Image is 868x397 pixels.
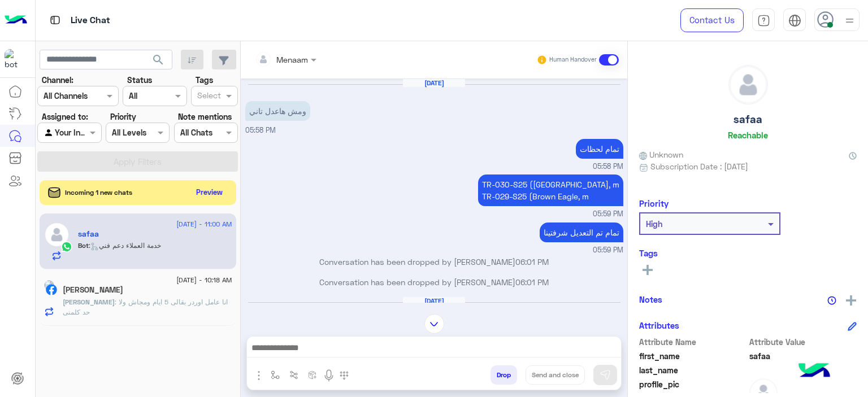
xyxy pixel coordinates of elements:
[44,222,70,247] img: defaultAdmin.png
[827,296,836,305] img: notes
[728,130,768,140] h6: Reachable
[403,79,465,87] h6: [DATE]
[245,126,276,134] span: 05:58 PM
[151,53,165,67] span: search
[639,198,669,208] h6: Priority
[639,294,662,304] h6: Notes
[5,49,25,69] img: 713415422032625
[63,285,123,295] h5: Omar Abdallah
[639,149,683,160] span: Unknown
[549,55,597,64] small: Human Handover
[639,364,747,376] span: last_name
[5,8,27,32] img: Logo
[749,350,857,362] span: safaa
[48,13,62,27] img: tab
[515,277,549,287] span: 06:01 PM
[37,151,238,172] button: Apply Filters
[289,370,298,379] img: Trigger scenario
[540,223,623,242] p: 14/8/2025, 5:59 PM
[192,184,228,200] button: Preview
[245,256,623,268] p: Conversation has been dropped by [PERSON_NAME]
[196,89,221,104] div: Select
[78,241,89,250] span: Bot
[65,187,132,198] span: Incoming 1 new chats
[749,336,857,348] span: Attribute Value
[110,111,136,123] label: Priority
[526,365,585,385] button: Send and close
[308,370,317,379] img: create order
[650,160,748,172] span: Subscription Date : [DATE]
[89,241,161,250] span: : خدمة العملاء دعم فني
[600,369,611,381] img: send message
[734,113,762,126] h5: safaa
[757,14,770,27] img: tab
[491,365,517,385] button: Drop
[245,276,623,288] p: Conversation has been dropped by [PERSON_NAME]
[680,8,744,32] a: Contact Us
[266,365,285,384] button: select flow
[71,13,110,28] p: Live Chat
[576,139,623,159] p: 14/8/2025, 5:58 PM
[63,298,228,316] span: انا عامل اوردر بقالى 5 ايام ومجاش ولا حد كلمنى
[46,284,57,295] img: Facebook
[788,14,801,27] img: tab
[245,101,310,121] p: 14/8/2025, 5:58 PM
[403,297,465,305] h6: [DATE]
[639,336,747,348] span: Attribute Name
[593,209,623,220] span: 05:59 PM
[752,8,775,32] a: tab
[729,66,767,104] img: defaultAdmin.png
[593,162,623,172] span: 05:58 PM
[515,257,549,267] span: 06:01 PM
[176,275,232,285] span: [DATE] - 10:18 AM
[178,111,232,123] label: Note mentions
[303,365,322,384] button: create order
[843,14,857,28] img: profile
[424,314,444,334] img: scroll
[196,74,213,86] label: Tags
[639,320,679,330] h6: Attributes
[127,74,152,86] label: Status
[63,298,115,306] span: [PERSON_NAME]
[145,50,172,74] button: search
[322,369,336,382] img: send voice note
[846,295,856,306] img: add
[340,371,349,380] img: make a call
[271,370,280,379] img: select flow
[61,241,72,252] img: WhatsApp
[176,219,232,229] span: [DATE] - 11:00 AM
[44,280,54,290] img: picture
[252,369,266,382] img: send attachment
[285,365,303,384] button: Trigger scenario
[478,174,623,206] p: 14/8/2025, 5:59 PM
[78,229,99,239] h5: safaa
[593,245,623,256] span: 05:59 PM
[639,350,747,362] span: first_name
[42,111,88,123] label: Assigned to:
[639,248,857,258] h6: Tags
[795,352,834,391] img: hulul-logo.png
[42,74,73,86] label: Channel:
